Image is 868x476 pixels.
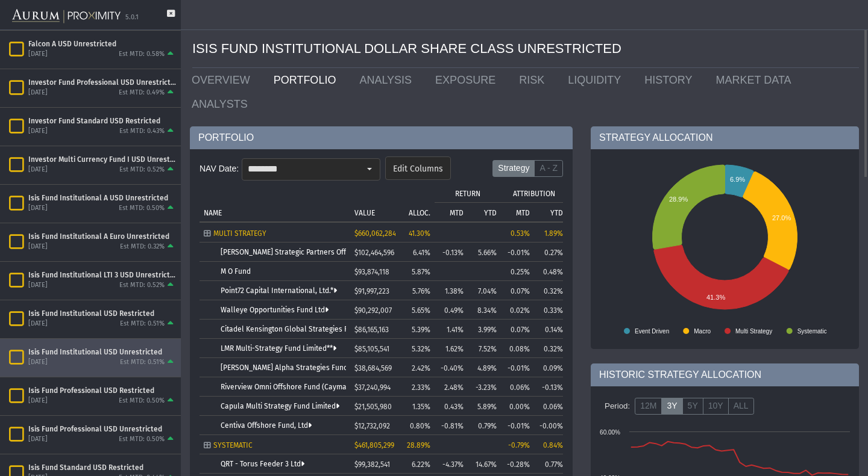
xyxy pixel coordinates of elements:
span: 5.87% [412,268,430,276]
span: 5.76% [412,287,430,295]
div: Est MTD: 0.51% [120,320,165,329]
td: 4.89% [468,357,501,377]
td: -0.00% [534,415,567,434]
td: -0.13% [534,377,567,396]
td: -0.28% [501,454,534,473]
span: Edit Columns [393,164,443,175]
div: 1.89% [538,229,563,238]
a: QRT - Torus Feeder 3 Ltd [221,460,304,468]
td: -0.01% [501,415,534,434]
td: 2.48% [435,377,468,396]
td: Column YTD [534,203,567,222]
p: MTD [450,209,464,217]
text: 6.9% [730,176,745,183]
a: Citadel Kensington Global Strategies Fund Ltd. [221,325,378,333]
p: YTD [550,209,563,217]
td: 0.07% [501,319,534,338]
p: ATTRIBUTION [513,190,555,198]
a: RISK [510,68,559,92]
td: 0.43% [435,396,468,415]
td: 5.89% [468,396,501,415]
text: Systematic [797,328,827,335]
span: $99,382,541 [354,460,390,469]
span: $91,997,223 [354,287,389,295]
td: -3.23% [468,377,501,396]
div: STRATEGY ALLOCATION [591,126,859,149]
span: $461,805,299 [354,441,394,450]
a: [PERSON_NAME] Alpha Strategies Fund Limited [221,363,377,372]
div: Select [359,159,380,179]
td: 8.34% [468,300,501,319]
td: 5.66% [468,242,501,261]
div: 5.0.1 [125,13,139,22]
div: ISIS FUND INSTITUTIONAL DOLLAR SHARE CLASS UNRESTRICTED [192,30,859,68]
div: Isis Fund Institutional USD Unrestricted [28,347,176,357]
td: 0.25% [501,261,534,280]
div: Isis Fund Professional USD Restricted [28,386,176,395]
td: 1.62% [435,338,468,357]
td: 0.07% [501,280,534,300]
div: [DATE] [28,320,48,329]
div: [DATE] [28,243,48,252]
div: [DATE] [28,435,48,444]
span: $38,684,569 [354,364,392,372]
span: $37,240,994 [354,383,391,392]
td: 0.49% [435,300,468,319]
div: Est MTD: 0.32% [120,243,165,252]
a: PORTFOLIO [265,68,351,92]
div: Isis Fund Standard USD Restricted [28,463,176,472]
a: Point72 Capital International, Ltd.* [221,286,337,295]
td: 0.32% [534,280,567,300]
text: 41.3% [706,294,725,301]
td: -0.01% [501,357,534,377]
a: M O Fund [221,267,251,276]
a: OVERVIEW [183,68,265,92]
td: 0.48% [534,261,567,280]
dx-button: Edit Columns [385,156,451,180]
span: $86,165,163 [354,326,389,334]
div: -0.79% [505,441,530,450]
a: LIQUIDITY [559,68,635,92]
span: 41.30% [409,229,430,238]
div: [DATE] [28,397,48,406]
td: 0.77% [534,454,567,473]
td: 1.38% [435,280,468,300]
span: 28.89% [407,441,430,450]
td: 0.79% [468,415,501,434]
span: 1.35% [412,403,430,411]
span: $90,292,007 [354,306,392,315]
div: [DATE] [28,50,48,59]
label: ALL [728,398,754,415]
span: 5.39% [412,326,430,334]
label: 10Y [703,398,729,415]
td: -0.01% [501,242,534,261]
div: Falcon A USD Unrestricted [28,39,176,49]
td: -0.81% [435,415,468,434]
a: ANALYSIS [350,68,426,92]
td: 0.06% [501,377,534,396]
div: Est MTD: 0.50% [119,435,165,444]
td: 7.04% [468,280,501,300]
a: [PERSON_NAME] Strategic Partners Offshore Fund, Ltd. [221,248,403,256]
td: -0.13% [435,242,468,261]
div: Investor Fund Professional USD Unrestricted [28,78,176,87]
td: Column ALLOC. [395,184,435,222]
td: 14.67% [468,454,501,473]
td: 0.33% [534,300,567,319]
div: Investor Fund Standard USD Restricted [28,116,176,126]
a: Walleye Opportunities Fund Ltd [221,306,329,314]
p: MTD [516,209,530,217]
label: 12M [635,398,662,415]
text: 28.9% [669,196,688,203]
span: 6.41% [413,249,430,257]
div: 0.53% [505,229,530,238]
div: Est MTD: 0.51% [120,358,165,367]
span: MULTI STRATEGY [213,229,266,238]
text: Multi Strategy [735,328,772,335]
div: Isis Fund Institutional A Euro Unrestricted [28,232,176,241]
td: 1.41% [435,319,468,338]
p: YTD [484,209,497,217]
td: Column VALUE [350,184,395,222]
td: 0.32% [534,338,567,357]
p: VALUE [354,209,375,217]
